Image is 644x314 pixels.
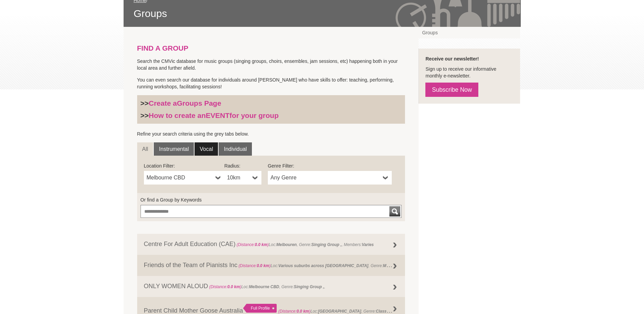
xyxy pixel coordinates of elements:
a: Vocal [195,142,218,156]
strong: 0.0 km [257,263,269,268]
span: Groups [134,7,511,20]
a: Melbourne CBD [144,171,224,185]
strong: 0.0 km [255,242,267,247]
a: 10km [224,171,261,185]
span: (Distance: ) [237,242,269,247]
a: Create aGroups Page [149,99,221,107]
a: Any Genre [268,171,392,185]
label: Genre Filter: [268,162,392,169]
h3: >> [141,99,402,108]
strong: Melbouren [276,242,297,247]
strong: Singing Group , [311,242,342,247]
p: Sign up to receive our informative monthly e-newsletter. [425,66,513,79]
p: Search the CMVic database for music groups (singing groups, choirs, ensembles, jam sessions, etc)... [137,58,405,71]
div: Full Profile [243,304,277,313]
strong: 0.0 km [227,284,240,289]
a: Groups [419,27,520,38]
h3: >> [141,111,402,120]
a: Individual [219,142,252,156]
span: Melbourne CBD [147,174,213,182]
strong: Various suburbs across [GEOGRAPHIC_DATA] [278,263,368,268]
span: 10km [227,174,250,182]
strong: FIND A GROUP [137,44,188,52]
span: Loc: , Genre: , Members: [236,242,374,247]
a: ONLY WOMEN ALOUD (Distance:0.0 km)Loc:Melbourne CBD, Genre:Singing Group ,, [137,276,405,297]
a: Centre For Adult Education (CAE) (Distance:0.0 km)Loc:Melbouren, Genre:Singing Group ,, Members:V... [137,234,405,255]
a: All [137,142,153,156]
strong: Music Session (regular) , [383,262,431,268]
span: Loc: , Genre: , [237,262,432,268]
span: Any Genre [271,174,380,182]
strong: [GEOGRAPHIC_DATA] [318,309,361,314]
strong: Singing Group , [294,284,324,289]
strong: Receive our newsletter! [425,56,479,62]
label: Location Filter: [144,162,224,169]
label: Radius: [224,162,261,169]
span: (Distance: ) [239,263,271,268]
a: Instrumental [154,142,194,156]
label: Or find a Group by Keywords [141,196,402,203]
strong: Varies [362,242,374,247]
strong: Melbourne CBD [249,284,279,289]
span: (Distance: ) [278,309,311,314]
span: (Distance: ) [209,284,241,289]
span: Loc: , Genre: , [278,307,411,314]
strong: Class Workshop , [376,307,410,314]
strong: Groups Page [177,99,221,107]
a: Subscribe Now [425,83,478,97]
a: Friends of the Team of Pianists Inc (Distance:0.0 km)Loc:Various suburbs across [GEOGRAPHIC_DATA]... [137,255,405,276]
strong: 0.0 km [296,309,309,314]
p: Refine your search criteria using the grey tabs below. [137,130,405,137]
p: You can even search our database for individuals around [PERSON_NAME] who have skills to offer: t... [137,76,405,90]
strong: EVENT [206,111,229,119]
a: How to create anEVENTfor your group [149,111,279,119]
span: Loc: , Genre: , [208,284,325,289]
